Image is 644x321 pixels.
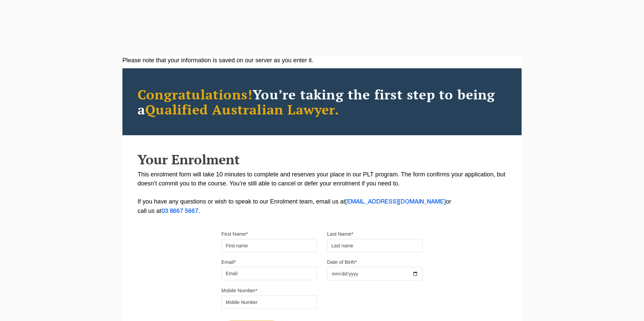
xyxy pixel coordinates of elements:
[221,296,317,309] input: Mobile Number
[138,85,253,103] span: Congratulations!
[138,87,506,117] h2: You’re taking the first step to being a
[221,259,236,265] label: Email*
[161,209,198,214] a: 03 8667 5667
[221,239,317,252] input: First name
[145,100,339,118] span: Qualified Australian Lawyer.
[138,152,506,167] h2: Your Enrolment
[327,259,357,265] label: Date of Birth*
[345,199,446,205] a: [EMAIL_ADDRESS][DOMAIN_NAME]
[221,287,258,294] label: Mobile Number*
[122,56,522,65] div: Please note that your information is saved on our server as you enter it.
[138,170,506,216] p: This enrolment form will take 10 minutes to complete and reserves your place in our PLT program. ...
[221,231,248,237] label: First Name*
[221,267,317,280] input: Email
[327,231,353,237] label: Last Name*
[327,239,423,252] input: Last name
